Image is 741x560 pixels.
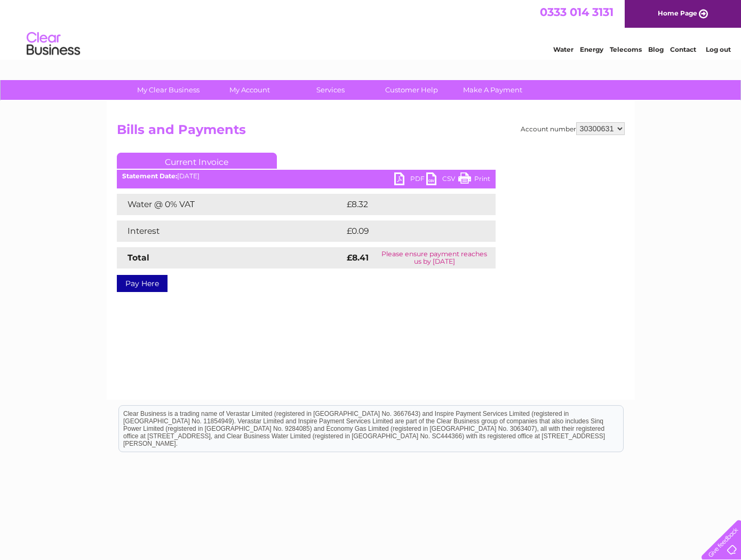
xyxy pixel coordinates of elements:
a: 0333 014 3131 [540,5,613,19]
a: Make A Payment [449,80,537,100]
b: Statement Date: [122,172,177,180]
a: My Account [205,80,293,100]
a: Customer Help [368,80,456,100]
a: Telecoms [610,45,642,53]
a: Energy [580,45,603,53]
a: Print [458,172,490,188]
strong: £8.41 [347,253,369,263]
a: Blog [648,45,664,53]
a: Pay Here [117,275,168,292]
h2: Bills and Payments [117,122,625,143]
a: Services [286,80,375,100]
div: Account number [521,122,625,135]
td: £0.09 [344,220,471,242]
td: Please ensure payment reaches us by [DATE] [373,247,495,269]
a: Water [553,45,573,53]
td: £8.32 [344,194,471,215]
td: Water @ 0% VAT [117,194,344,215]
a: PDF [394,172,426,188]
td: Interest [117,220,344,242]
strong: Total [128,253,149,263]
img: logo.png [26,28,81,60]
a: CSV [426,172,458,188]
div: Clear Business is a trading name of Verastar Limited (registered in [GEOGRAPHIC_DATA] No. 3667643... [119,6,623,52]
a: My Clear Business [124,80,212,100]
a: Log out [706,45,731,53]
a: Contact [670,45,696,53]
a: Current Invoice [117,153,277,169]
div: [DATE] [117,172,496,180]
